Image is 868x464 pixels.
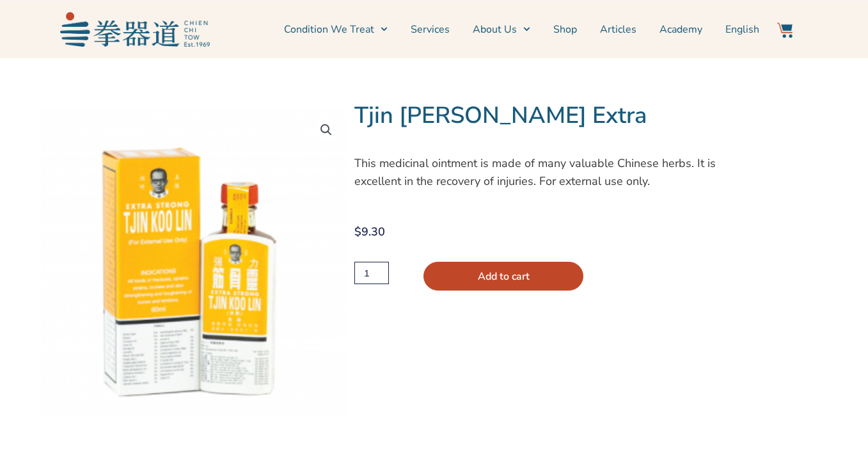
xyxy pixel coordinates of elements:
a: View full-screen image gallery [315,118,338,141]
img: Website Icon-03 [777,22,793,38]
a: About Us [473,13,530,45]
button: Add to cart [423,262,583,291]
span: English [725,22,759,37]
span: This medicinal ointment is made of many valuable Chinese herbs. It is excellent in the recovery o... [354,156,716,189]
input: Product quantity [354,262,389,284]
a: English [725,13,759,45]
a: Articles [600,13,636,45]
a: Services [411,13,450,45]
a: Academy [659,13,702,45]
h1: Tjin [PERSON_NAME] Extra [354,102,754,130]
nav: Menu [216,13,760,45]
bdi: 9.30 [354,224,385,239]
span: $ [354,224,361,239]
a: Shop [553,13,577,45]
a: Condition We Treat [284,13,388,45]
